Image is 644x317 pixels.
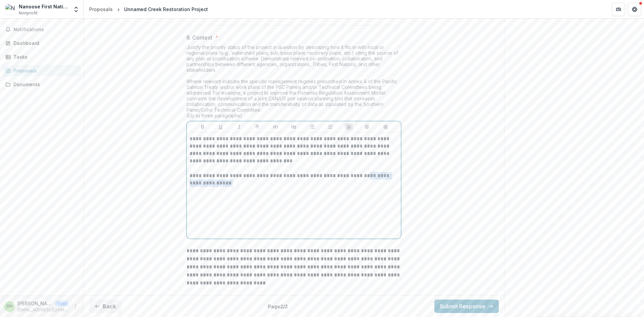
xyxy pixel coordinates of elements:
[268,303,288,310] p: Page 2 / 2
[13,40,75,47] div: Dashboard
[290,123,298,131] button: Heading 2
[308,123,316,131] button: Bullet List
[186,34,212,42] p: 6. Context
[434,300,499,313] button: Submit Response
[3,38,81,49] a: Dashboard
[13,53,75,60] div: Tasks
[19,3,69,10] div: Nanoose First Nation
[217,123,225,131] button: Underline
[186,44,401,121] div: Justify the priority status of the project in question by describing how it fits in with local or...
[13,81,75,88] div: Documents
[3,65,81,76] a: Proposals
[71,303,79,311] button: More
[6,304,13,309] div: Steven Moore
[3,24,81,35] button: Notifications
[253,123,261,131] button: Strike
[13,67,75,74] div: Proposals
[19,10,38,16] span: Nonprofit
[71,3,81,16] button: Open entity switcher
[612,3,625,16] button: Partners
[326,123,334,131] button: Ordered List
[628,3,641,16] button: Get Help
[363,123,371,131] button: Align Center
[124,6,208,13] div: Unnamed Creek Restoration Project
[381,123,389,131] button: Align Right
[17,300,52,307] p: [PERSON_NAME]
[17,307,69,313] p: [EMAIL_ADDRESS][DOMAIN_NAME]
[235,123,243,131] button: Italicize
[199,123,207,131] button: Bold
[272,123,280,131] button: Heading 1
[13,27,78,33] span: Notifications
[345,123,353,131] button: Align Left
[87,4,115,14] a: Proposals
[3,79,81,90] a: Documents
[5,4,16,15] img: Nanoose First Nation
[55,301,69,307] p: User
[87,4,211,14] nav: breadcrumb
[89,300,121,313] button: Back
[89,6,113,13] div: Proposals
[3,51,81,62] a: Tasks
